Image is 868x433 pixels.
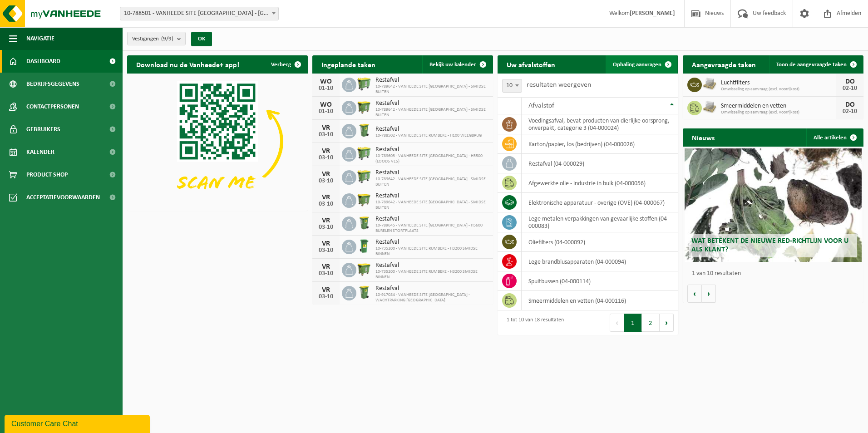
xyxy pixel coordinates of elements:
span: 10-917084 - VANHEEDE SITE [GEOGRAPHIC_DATA] - WACHTPARKING [GEOGRAPHIC_DATA] [375,292,488,303]
button: Vestigingen(9/9) [127,32,186,45]
button: Previous [610,314,624,332]
div: 03-10 [317,178,335,184]
span: 10-788501 - VANHEEDE SITE RUMBEKE - RUMBEKE [120,7,279,20]
td: afgewerkte olie - industrie in bulk (04-000056) [522,173,678,193]
img: WB-0660-HPE-GN-50 [356,76,372,92]
h2: Nieuws [683,128,724,146]
span: Restafval [375,239,488,246]
td: spuitbussen (04-000114) [522,271,678,291]
span: 10-789645 - VANHEEDE SITE [GEOGRAPHIC_DATA] - H5600 BURELEN STORTPLAATS [375,223,488,234]
div: 03-10 [317,247,335,254]
span: Ophaling aanvragen [613,62,661,68]
img: WB-1100-HPE-GN-50 [356,192,372,207]
span: Vestigingen [132,32,173,46]
button: OK [191,32,212,46]
span: Navigatie [26,27,54,50]
td: elektronische apparatuur - overige (OVE) (04-000067) [522,193,678,212]
span: Smeermiddelen en vetten [721,103,836,110]
span: Gebruikers [26,118,60,141]
div: VR [317,217,335,224]
span: Restafval [375,169,488,177]
div: VR [317,263,335,271]
img: WB-0240-HPE-GN-50 [356,215,372,231]
span: 10-789603 - VANHEEDE SITE [GEOGRAPHIC_DATA] - H5500 (LOODS VES) [375,153,488,164]
div: 03-10 [317,155,335,161]
span: 10-735200 - VANHEEDE SITE RUMBEKE - H3200 SMIDSE BINNEN [375,246,488,257]
button: Vorige [687,285,702,303]
span: 10-789642 - VANHEEDE SITE [GEOGRAPHIC_DATA] - SMIDSE BUITEN [375,200,488,211]
div: VR [317,240,335,247]
a: Ophaling aanvragen [606,55,677,74]
div: 02-10 [841,108,859,115]
span: Restafval [375,262,488,269]
span: 10-788501 - VANHEEDE SITE RUMBEKE - RUMBEKE [120,7,278,20]
span: Acceptatievoorwaarden [26,186,100,209]
strong: [PERSON_NAME] [630,10,675,17]
img: WB-0660-HPE-GN-50 [356,169,372,184]
count: (9/9) [161,36,173,42]
div: DO [841,78,859,85]
span: 10-735200 - VANHEEDE SITE RUMBEKE - H3200 SMIDSE BINNEN [375,269,488,280]
div: 03-10 [317,132,335,138]
div: VR [317,171,335,178]
img: LP-PA-00000-WDN-11 [702,76,717,92]
span: Product Shop [26,163,68,186]
img: LP-PA-00000-WDN-11 [702,99,717,115]
div: VR [317,286,335,294]
td: restafval (04-000029) [522,154,678,173]
span: Luchtfilters [721,79,836,87]
div: DO [841,101,859,108]
div: 03-10 [317,271,335,277]
h2: Uw afvalstoffen [498,55,564,73]
span: Restafval [375,77,488,84]
td: lege metalen verpakkingen van gevaarlijke stoffen (04-000083) [522,212,678,232]
div: 01-10 [317,108,335,115]
button: Next [660,314,674,332]
div: 1 tot 10 van 18 resultaten [502,313,564,333]
img: WB-0240-HPE-GN-50 [356,123,372,138]
td: karton/papier, los (bedrijven) (04-000026) [522,134,678,154]
span: Restafval [375,285,488,292]
div: 02-10 [841,85,859,92]
h2: Aangevraagde taken [683,55,765,73]
iframe: chat widget [5,413,152,433]
div: VR [317,148,335,155]
img: WB-1100-HPE-GN-50 [356,99,372,115]
span: Verberg [271,62,291,68]
img: WB-1100-HPE-GN-50 [356,261,372,277]
span: Restafval [375,146,488,153]
button: 2 [642,314,660,332]
div: 03-10 [317,224,335,231]
span: Restafval [375,192,488,200]
h2: Ingeplande taken [312,55,385,73]
span: Bekijk uw kalender [429,62,476,68]
span: 10 [503,79,522,92]
span: Restafval [375,126,482,133]
td: oliefilters (04-000092) [522,232,678,252]
span: Afvalstof [528,102,554,109]
span: Kalender [26,141,54,163]
span: Restafval [375,216,488,223]
img: WB-0660-HPE-GN-50 [356,146,372,161]
span: Omwisseling op aanvraag (excl. voorrijkost) [721,110,836,115]
div: WO [317,101,335,108]
button: 1 [624,314,642,332]
td: lege brandblusapparaten (04-000094) [522,252,678,271]
span: Toon de aangevraagde taken [776,62,847,68]
td: smeermiddelen en vetten (04-000116) [522,291,678,310]
span: Bedrijfsgegevens [26,73,79,95]
h2: Download nu de Vanheede+ app! [127,55,248,73]
span: Omwisseling op aanvraag (excl. voorrijkost) [721,87,836,92]
a: Bekijk uw kalender [422,55,492,74]
button: Verberg [264,55,307,74]
span: 10-788502 - VANHEEDE SITE RUMBEKE - H100 WEEGBRUG [375,133,482,138]
td: voedingsafval, bevat producten van dierlijke oorsprong, onverpakt, categorie 3 (04-000024) [522,114,678,134]
span: Dashboard [26,50,60,73]
span: 10-789642 - VANHEEDE SITE [GEOGRAPHIC_DATA] - SMIDSE BUITEN [375,177,488,187]
div: 01-10 [317,85,335,92]
label: resultaten weergeven [527,81,591,89]
img: WB-0240-HPE-GN-01 [356,238,372,254]
span: Contactpersonen [26,95,79,118]
a: Wat betekent de nieuwe RED-richtlijn voor u als klant? [685,148,862,262]
span: Wat betekent de nieuwe RED-richtlijn voor u als klant? [691,237,848,253]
